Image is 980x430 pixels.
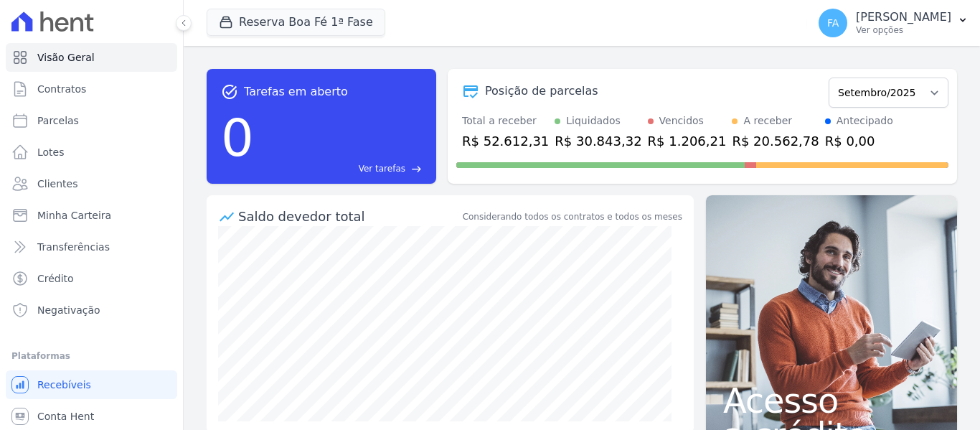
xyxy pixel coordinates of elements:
[825,131,893,151] div: R$ 0,00
[411,164,422,174] span: east
[37,409,94,424] span: Conta Hent
[723,383,940,418] span: Acesso
[6,169,177,198] a: Clientes
[743,113,792,128] div: A receber
[37,177,77,191] span: Clientes
[6,138,177,167] a: Lotes
[463,210,682,223] div: Considerando todos os contratos e todos os meses
[856,24,951,36] p: Ver opções
[6,296,177,324] a: Negativação
[827,18,839,28] span: FA
[462,113,549,128] div: Total a receber
[6,106,177,135] a: Parcelas
[6,233,177,261] a: Transferências
[856,10,951,24] p: [PERSON_NAME]
[37,303,100,317] span: Negativação
[6,370,177,399] a: Recebíveis
[6,75,177,103] a: Contratos
[37,82,86,96] span: Contratos
[260,162,422,175] a: Ver tarefas east
[732,131,819,151] div: R$ 20.562,78
[37,240,110,254] span: Transferências
[6,264,177,293] a: Crédito
[238,207,460,226] div: Saldo devedor total
[11,347,171,365] div: Plataformas
[37,113,79,128] span: Parcelas
[648,131,727,151] div: R$ 1.206,21
[6,43,177,72] a: Visão Geral
[37,378,91,392] span: Recebíveis
[207,9,385,36] button: Reserva Boa Fé 1ª Fase
[485,83,598,100] div: Posição de parcelas
[221,101,254,175] div: 0
[359,162,405,175] span: Ver tarefas
[244,83,348,101] span: Tarefas em aberto
[462,131,549,151] div: R$ 52.612,31
[555,131,641,151] div: R$ 30.843,32
[221,83,238,101] span: task_alt
[807,3,980,43] button: FA [PERSON_NAME] Ver opções
[6,201,177,230] a: Minha Carteira
[37,271,74,286] span: Crédito
[37,50,95,65] span: Visão Geral
[37,208,111,223] span: Minha Carteira
[37,145,65,159] span: Lotes
[566,113,621,128] div: Liquidados
[837,113,893,128] div: Antecipado
[659,113,704,128] div: Vencidos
